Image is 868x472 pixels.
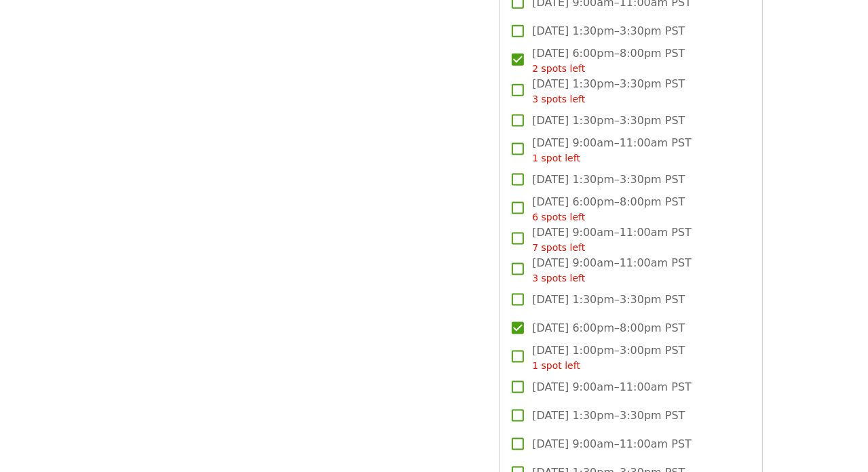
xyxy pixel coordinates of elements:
span: 3 spots left [532,94,585,104]
span: [DATE] 9:00am–11:00am PST [532,224,692,255]
span: [DATE] 6:00pm–8:00pm PST [532,320,685,336]
span: 1 spot left [532,360,580,371]
span: 6 spots left [532,212,585,222]
span: [DATE] 6:00pm–8:00pm PST [532,194,685,224]
span: [DATE] 9:00am–11:00am PST [532,379,692,395]
span: [DATE] 1:00pm–3:00pm PST [532,342,685,373]
span: [DATE] 1:30pm–3:30pm PST [532,76,685,106]
span: [DATE] 1:30pm–3:30pm PST [532,172,685,188]
span: 7 spots left [532,242,585,253]
span: [DATE] 9:00am–11:00am PST [532,436,692,452]
span: [DATE] 6:00pm–8:00pm PST [532,45,685,76]
span: [DATE] 1:30pm–3:30pm PST [532,113,685,129]
span: 1 spot left [532,153,580,163]
span: [DATE] 1:30pm–3:30pm PST [532,408,685,424]
span: [DATE] 1:30pm–3:30pm PST [532,292,685,308]
span: 2 spots left [532,63,585,74]
span: [DATE] 1:30pm–3:30pm PST [532,23,685,39]
span: [DATE] 9:00am–11:00am PST [532,135,692,165]
span: [DATE] 9:00am–11:00am PST [532,255,692,286]
span: 3 spots left [532,273,585,283]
